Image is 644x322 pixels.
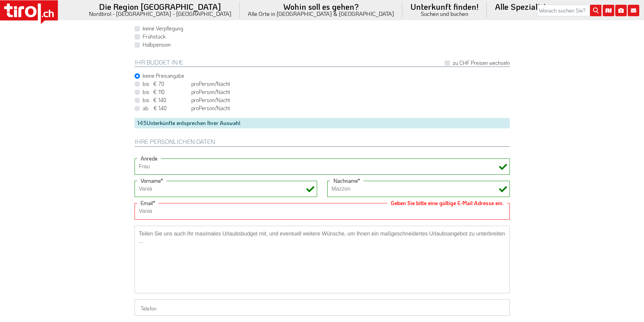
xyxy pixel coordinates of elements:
[143,41,171,48] label: Halbpension
[89,11,232,17] small: Nordtirol - [GEOGRAPHIC_DATA] - [GEOGRAPHIC_DATA]
[135,59,510,67] h2: Ihr Budget in €
[199,104,215,112] em: Person
[143,80,230,88] label: pro /Nacht
[135,118,510,128] div: Unterkünfte entsprechen Ihrer Auswahl
[628,5,639,16] i: Kontakt
[615,5,627,16] i: Fotogalerie
[453,59,510,67] label: zu CHF Preisen wechseln
[143,88,190,96] span: bis € 110
[537,5,601,16] input: Wonach suchen Sie?
[143,96,190,104] span: bis € 140
[143,33,166,40] label: Frühstück
[143,96,230,104] label: pro /Nacht
[143,25,183,32] label: keine Verpflegung
[199,96,215,103] em: Person
[248,11,394,17] small: Alle Orte in [GEOGRAPHIC_DATA] & [GEOGRAPHIC_DATA]
[143,104,230,112] label: pro /Nacht
[143,104,190,112] span: ab € 140
[199,80,215,87] em: Person
[143,88,230,96] label: pro /Nacht
[199,88,215,95] em: Person
[135,139,510,147] h2: Ihre persönlichen Daten
[410,11,479,17] small: Suchen und buchen
[143,72,184,79] label: keine Preisangabe
[143,80,190,88] span: bis € 70
[603,5,614,16] i: Karte öffnen
[137,119,147,126] span: 145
